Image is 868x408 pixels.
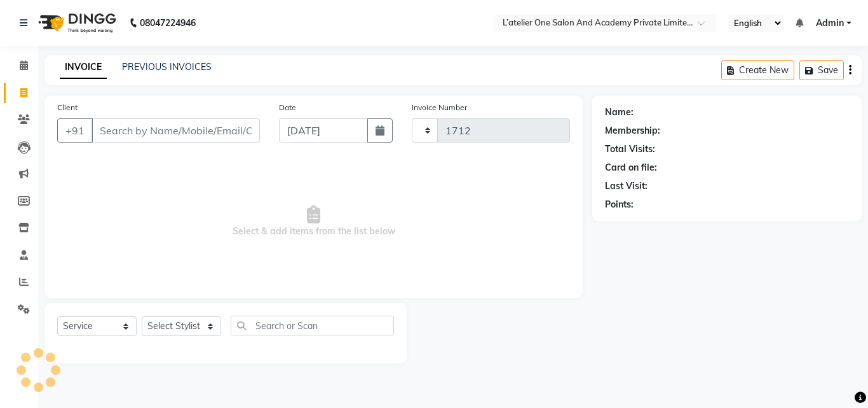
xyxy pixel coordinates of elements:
[231,316,394,335] input: Search or Scan
[57,158,570,285] span: Select & add items from the list below
[605,161,657,174] div: Card on file:
[605,198,634,211] div: Points:
[799,60,844,80] button: Save
[92,118,260,143] input: Search by Name/Mobile/Email/Code
[57,102,78,113] label: Client
[605,143,655,156] div: Total Visits:
[57,118,93,143] button: +91
[721,60,794,80] button: Create New
[140,5,196,41] b: 08047224946
[60,56,107,79] a: INVOICE
[412,102,467,113] label: Invoice Number
[279,102,296,113] label: Date
[605,106,634,119] div: Name:
[32,5,119,41] img: logo
[816,17,844,30] span: Admin
[605,124,660,137] div: Membership:
[605,179,648,193] div: Last Visit:
[122,61,212,73] a: PREVIOUS INVOICES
